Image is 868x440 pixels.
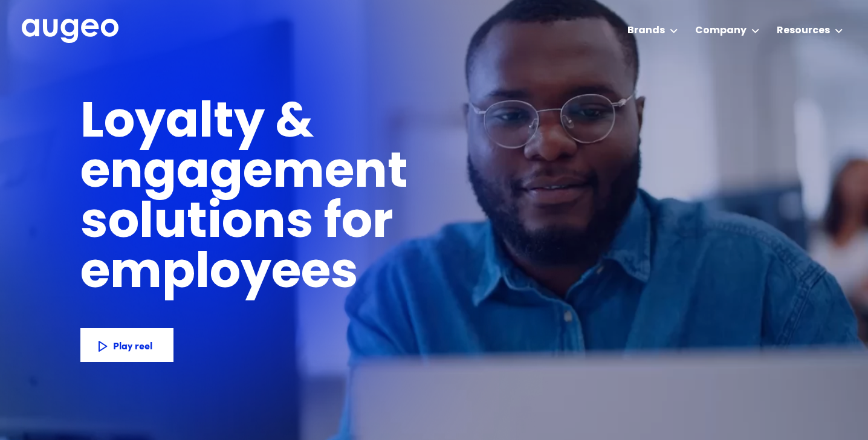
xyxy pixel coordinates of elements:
a: Play reel [80,328,173,362]
div: Company [695,24,747,38]
h1: Loyalty & engagement solutions for [80,99,603,250]
h1: employees [80,250,380,300]
img: Augeo's full logo in white. [22,19,118,44]
div: Brands [627,24,665,38]
a: home [22,19,118,44]
div: Resources [777,24,830,38]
